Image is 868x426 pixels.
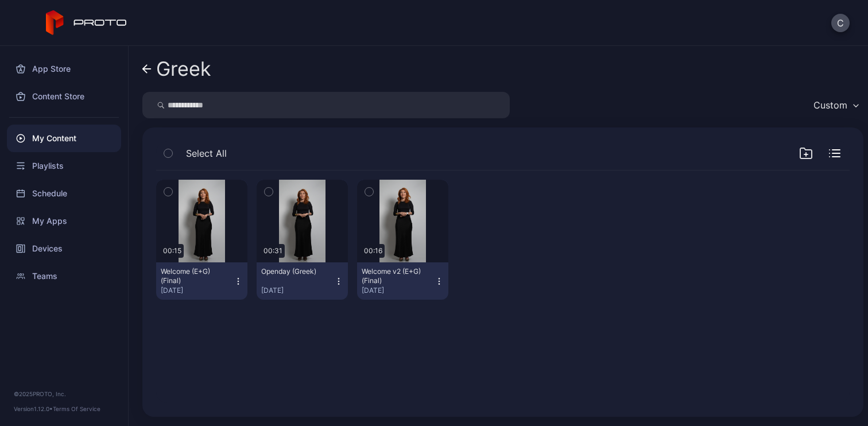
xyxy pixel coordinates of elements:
[357,262,448,300] button: Welcome v2 (E+G) (Final)[DATE]
[7,262,121,290] a: Teams
[831,14,850,32] button: C
[161,267,224,285] div: Welcome (E+G) (Final)
[362,267,425,285] div: Welcome v2 (E+G) (Final)
[161,286,234,295] div: [DATE]
[7,125,121,152] a: My Content
[7,83,121,110] a: Content Store
[7,235,121,262] a: Devices
[808,92,863,118] button: Custom
[261,286,334,295] div: [DATE]
[7,152,121,180] a: Playlists
[156,58,211,80] div: Greek
[142,55,211,83] a: Greek
[186,146,227,160] span: Select All
[14,405,53,412] span: Version 1.12.0 •
[7,180,121,207] a: Schedule
[362,286,435,295] div: [DATE]
[261,267,324,276] div: Openday (Greek)
[156,262,247,300] button: Welcome (E+G) (Final)[DATE]
[813,99,847,111] div: Custom
[14,389,114,398] div: © 2025 PROTO, Inc.
[53,405,100,412] a: Terms Of Service
[257,262,348,300] button: Openday (Greek)[DATE]
[7,207,121,235] a: My Apps
[7,55,121,83] a: App Store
